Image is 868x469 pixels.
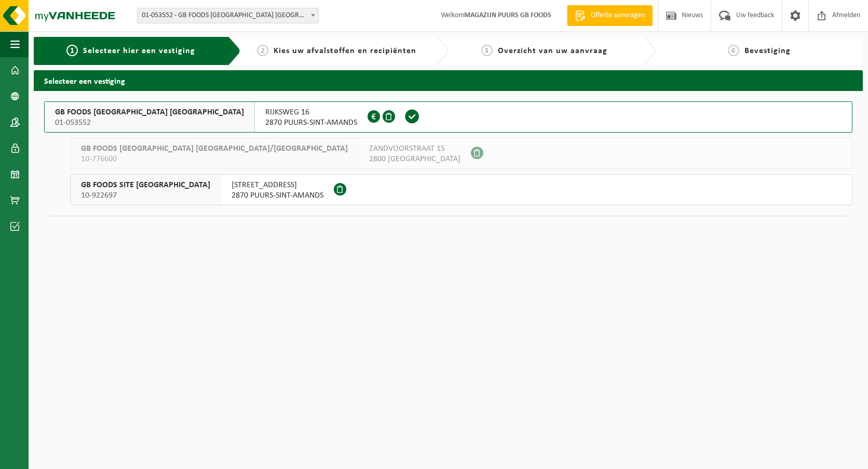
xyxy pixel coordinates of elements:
span: 10-922697 [81,190,210,201]
span: 01-053552 - GB FOODS BELGIUM NV - PUURS-SINT-AMANDS [138,8,318,23]
span: 2870 PUURS-SINT-AMANDS [232,190,323,201]
strong: MAGAZIJN PUURS GB FOODS [464,11,551,19]
span: GB FOODS [GEOGRAPHIC_DATA] [GEOGRAPHIC_DATA]/[GEOGRAPHIC_DATA] [81,144,348,154]
h2: Selecteer een vestiging [34,70,863,90]
span: RIJKSWEG 16 [265,107,357,118]
span: 01-053552 - GB FOODS BELGIUM NV - PUURS-SINT-AMANDS [137,8,319,23]
span: 10-776600 [81,154,348,164]
span: 2 [257,45,268,56]
span: 2800 [GEOGRAPHIC_DATA] [369,154,460,164]
span: [STREET_ADDRESS] [232,180,323,190]
span: ZANDVOORSTRAAT 15 [369,144,460,154]
span: 01-053552 [55,118,244,128]
span: 4 [728,45,739,56]
span: Selecteer hier een vestiging [83,47,195,55]
span: 1 [66,45,78,56]
span: Bevestiging [744,47,791,55]
button: GB FOODS [GEOGRAPHIC_DATA] [GEOGRAPHIC_DATA] 01-053552 RIJKSWEG 162870 PUURS-SINT-AMANDS [44,101,852,133]
a: Offerte aanvragen [567,5,653,26]
span: Kies uw afvalstoffen en recipiënten [274,47,416,55]
span: 2870 PUURS-SINT-AMANDS [265,118,357,128]
button: GB FOODS SITE [GEOGRAPHIC_DATA] 10-922697 [STREET_ADDRESS]2870 PUURS-SINT-AMANDS [70,174,852,205]
span: Overzicht van uw aanvraag [498,47,607,55]
span: Offerte aanvragen [588,10,647,21]
span: GB FOODS [GEOGRAPHIC_DATA] [GEOGRAPHIC_DATA] [55,107,244,118]
span: 3 [481,45,493,56]
span: GB FOODS SITE [GEOGRAPHIC_DATA] [81,180,210,190]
